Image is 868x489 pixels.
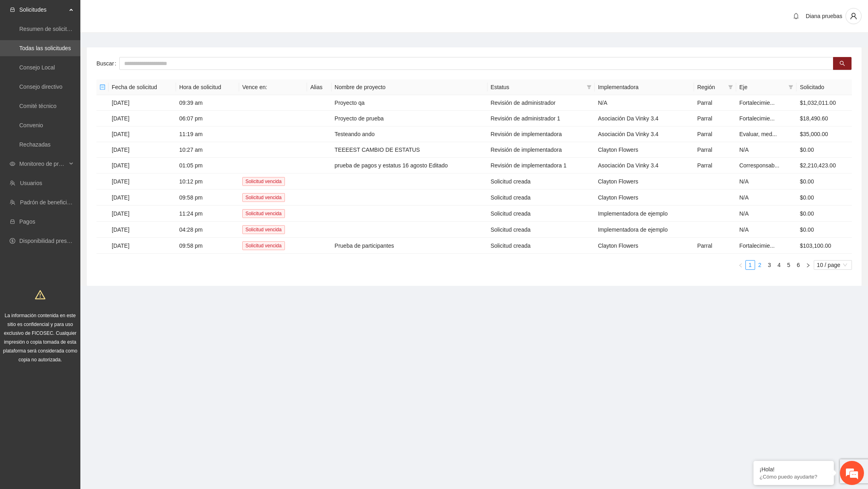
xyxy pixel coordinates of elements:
td: Clayton Flowers [595,189,694,206]
div: Page Size [814,260,852,270]
span: filter [587,85,592,90]
span: Fortalecimie... [739,242,775,249]
th: Fecha de solicitud [108,79,176,95]
li: 5 [784,260,794,270]
td: $0.00 [796,206,852,222]
td: $2,210,423.00 [796,158,852,173]
td: 01:05 pm [176,158,239,173]
td: [DATE] [108,95,176,111]
span: filter [585,81,593,93]
td: $103,100.00 [796,238,852,254]
td: $0.00 [796,189,852,206]
td: Solicitud creada [487,206,595,222]
td: Solicitud creada [487,222,595,238]
button: right [803,260,813,270]
span: filter [788,85,793,90]
th: Alias [307,79,331,95]
td: [DATE] [108,206,176,222]
td: Asociación Da Vinky 3.4 [595,111,694,126]
td: $0.00 [796,142,852,158]
span: Solicitud vencida [242,241,285,250]
a: Comité técnico [19,103,57,109]
span: user [846,12,861,20]
td: 09:58 pm [176,238,239,254]
a: 4 [775,261,784,269]
th: Solicitado [796,79,852,95]
td: 09:58 pm [176,189,239,206]
a: 1 [746,261,755,269]
a: 2 [755,261,764,269]
td: $35,000.00 [796,126,852,142]
li: 4 [774,260,784,270]
td: 10:12 pm [176,173,239,189]
span: Solicitud vencida [242,177,285,186]
td: Parral [694,158,736,173]
td: [DATE] [108,173,176,189]
textarea: Escriba su mensaje y pulse “Intro” [4,219,153,247]
td: 10:27 am [176,142,239,158]
a: Rechazadas [19,141,51,148]
a: 5 [784,261,793,269]
th: Nombre de proyecto [332,79,487,95]
span: right [806,263,811,268]
a: Disponibilidad presupuestal [19,238,88,244]
td: Asociación Da Vinky 3.4 [595,126,694,142]
td: N/A [736,222,797,238]
li: 1 [745,260,755,270]
td: 11:19 am [176,126,239,142]
span: search [839,61,845,67]
td: [DATE] [108,142,176,158]
button: user [845,8,862,24]
td: Parral [694,126,736,142]
td: 04:28 pm [176,222,239,238]
span: Fortalecimie... [739,100,775,106]
td: Revisión de administrador [487,95,595,111]
li: 3 [765,260,774,270]
div: Minimizar ventana de chat en vivo [132,4,151,23]
span: Eje [739,83,786,92]
td: [DATE] [108,126,176,142]
td: Solicitud creada [487,238,595,254]
td: 06:07 pm [176,111,239,126]
td: Revisión de administrador 1 [487,111,595,126]
td: N/A [595,95,694,111]
li: Previous Page [736,260,745,270]
td: Proyecto de prueba [332,111,487,126]
td: 09:39 am [176,95,239,111]
td: Prueba de participantes [332,238,487,254]
span: Fortalecimie... [739,115,775,122]
td: $0.00 [796,222,852,238]
td: [DATE] [108,238,176,254]
td: N/A [736,206,797,222]
span: filter [728,85,733,90]
td: Solicitud creada [487,173,595,189]
span: Diana pruebas [806,13,842,19]
a: Padrón de beneficiarios [20,199,79,206]
td: Parral [694,111,736,126]
td: Clayton Flowers [595,173,694,189]
span: Solicitud vencida [242,225,285,234]
span: filter [787,81,795,93]
td: Proyecto qa [332,95,487,111]
td: $1,032,011.00 [796,95,852,111]
span: Estamos en línea. [47,107,111,188]
span: inbox [10,7,15,12]
span: eye [10,161,15,167]
span: bell [790,13,802,19]
td: Revisión de implementadora 1 [487,158,595,173]
span: Evaluar, med... [739,131,777,137]
td: [DATE] [108,222,176,238]
th: Implementadora [595,79,694,95]
p: ¿Cómo puedo ayudarte? [759,474,828,480]
span: Solicitud vencida [242,209,285,218]
td: [DATE] [108,189,176,206]
td: [DATE] [108,158,176,173]
td: Parral [694,142,736,158]
td: [DATE] [108,111,176,126]
span: Estatus [491,83,583,92]
a: Resumen de solicitudes por aprobar [19,26,110,32]
td: Revisión de implementadora [487,142,595,158]
th: Vence en: [239,79,307,95]
li: 6 [794,260,803,270]
th: Hora de solicitud [176,79,239,95]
